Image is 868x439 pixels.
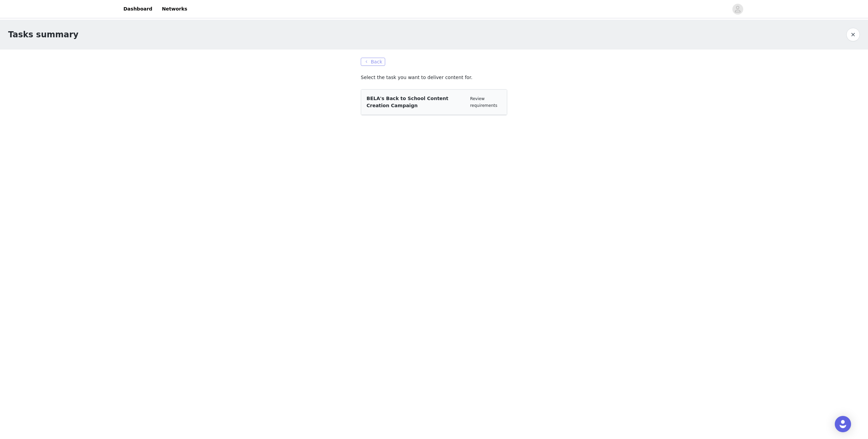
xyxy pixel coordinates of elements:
h1: Tasks summary [8,28,78,41]
div: avatar [734,4,741,15]
a: Review requirements [470,96,497,108]
span: BELA's Back to School Content Creation Campaign [367,96,448,108]
div: Open Intercom Messenger [835,416,851,432]
a: Networks [158,1,191,17]
p: Select the task you want to deliver content for. [361,74,507,81]
button: Back [361,58,385,66]
a: Dashboard [119,1,156,17]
